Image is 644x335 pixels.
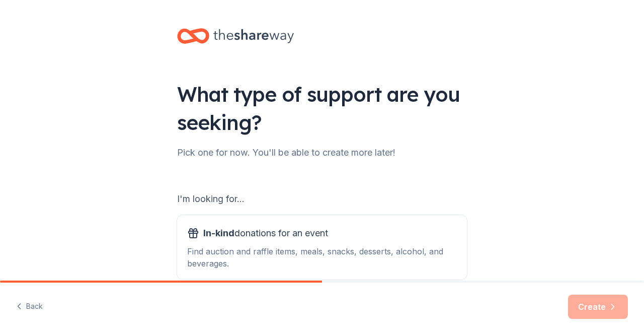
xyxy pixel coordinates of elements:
[177,145,467,161] div: Pick one for now. You'll be able to create more later!
[16,296,43,317] button: Back
[177,80,467,137] div: What type of support are you seeking?
[203,228,234,238] span: In-kind
[177,191,467,207] div: I'm looking for...
[203,225,328,241] span: donations for an event
[177,215,467,280] button: In-kinddonations for an eventFind auction and raffle items, meals, snacks, desserts, alcohol, and...
[187,245,457,270] div: Find auction and raffle items, meals, snacks, desserts, alcohol, and beverages.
